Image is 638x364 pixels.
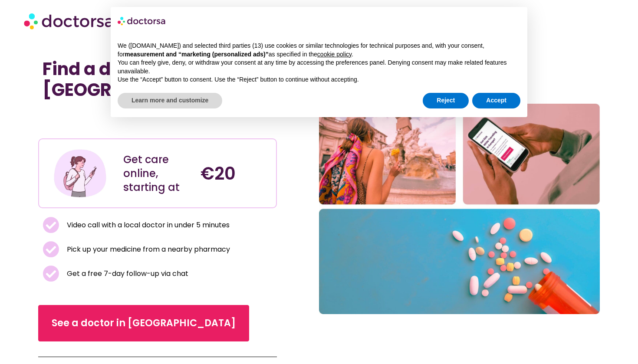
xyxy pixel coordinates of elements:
strong: measurement and “marketing (personalized ads)” [125,51,268,58]
h1: Find a doctor near me in [GEOGRAPHIC_DATA] [43,59,273,100]
p: Use the “Accept” button to consent. Use the “Reject” button to continue without accepting. [118,75,520,84]
div: Get care online, starting at [123,153,192,194]
a: cookie policy [317,51,352,58]
p: You can freely give, deny, or withdraw your consent at any time by accessing the preferences pane... [118,59,520,75]
h4: €20 [201,163,270,184]
a: See a doctor in [GEOGRAPHIC_DATA] [38,305,249,341]
iframe: Customer reviews powered by Trustpilot [43,109,173,119]
p: We ([DOMAIN_NAME]) and selected third parties (13) use cookies or similar technologies for techni... [118,42,520,59]
span: See a doctor in [GEOGRAPHIC_DATA] [52,316,236,330]
img: logo [118,14,166,28]
button: Reject [423,93,469,108]
img: Illustration depicting a young woman in a casual outfit, engaged with her smartphone. She has a p... [53,146,108,201]
button: Learn more and customize [118,93,222,108]
iframe: Customer reviews powered by Trustpilot [43,119,273,130]
button: Accept [472,93,520,108]
span: Pick up your medicine from a nearby pharmacy [65,243,230,256]
img: A collage of three pictures. Healthy female traveler enjoying her vacation in Rome, Italy. Someon... [319,104,600,314]
span: Get a free 7-day follow-up via chat [65,268,188,280]
span: Video call with a local doctor in under 5 minutes [65,219,230,231]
